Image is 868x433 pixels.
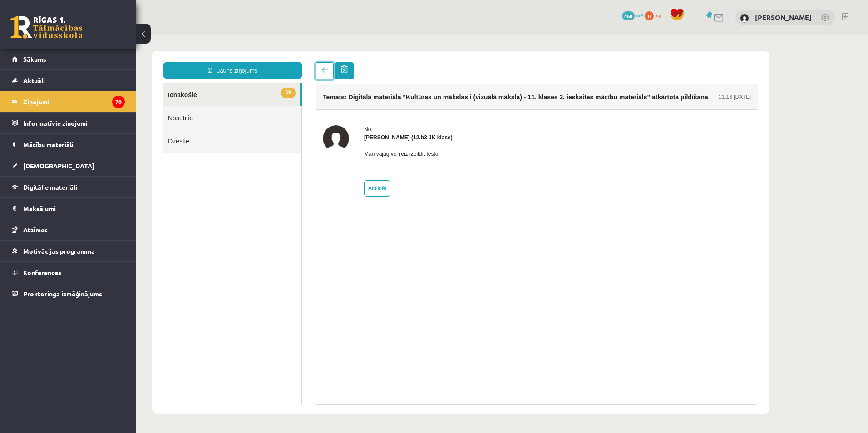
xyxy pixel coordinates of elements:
[112,96,125,108] i: 70
[23,268,61,276] span: Konferences
[12,177,125,197] a: Digitālie materiāli
[582,58,615,66] div: 11:16 [DATE]
[27,48,164,71] a: 69Ienākošie
[228,90,316,98] div: No:
[228,99,316,106] strong: [PERSON_NAME] (12.b3 JK klase)
[23,162,94,170] span: [DEMOGRAPHIC_DATA]
[12,198,125,219] a: Maksājumi
[12,134,125,155] a: Mācību materiāli
[622,11,643,19] a: 468 mP
[12,262,125,283] a: Konferences
[10,16,83,39] a: Rīgas 1. Tālmācības vidusskola
[145,53,159,63] span: 69
[755,13,812,22] a: [PERSON_NAME]
[12,70,125,91] a: Aktuāli
[740,14,749,23] img: Emīls Vite
[23,55,46,63] span: Sākums
[12,49,125,69] a: Sākums
[23,113,125,133] legend: Informatīvie ziņojumi
[12,91,125,112] a: Ziņojumi70
[645,11,654,20] span: 0
[12,113,125,133] a: Informatīvie ziņojumi
[23,290,102,298] span: Proktoringa izmēģinājums
[622,11,635,20] span: 468
[23,183,77,191] span: Digitālie materiāli
[23,76,45,84] span: Aktuāli
[27,27,166,44] a: Jauns ziņojums
[23,198,125,219] legend: Maksājumi
[27,71,165,94] a: Nosūtītie
[27,94,165,118] a: Dzēstie
[23,91,125,112] legend: Ziņojumi
[12,219,125,240] a: Atzīmes
[187,90,213,117] img: Jekaterina Savostjanova
[187,59,572,66] h4: Temats: Digitālā materiāla "Kultūras un mākslas i (vizuālā māksla) - 11. klases 2. ieskaites mācī...
[655,11,661,19] span: xp
[228,115,316,123] p: Man vajag vel reiz izpildīt testu
[23,226,48,234] span: Atzīmes
[23,247,95,255] span: Motivācijas programma
[12,283,125,304] a: Proktoringa izmēģinājums
[228,145,254,162] a: Atbildēt
[23,140,74,148] span: Mācību materiāli
[12,241,125,261] a: Motivācijas programma
[12,155,125,176] a: [DEMOGRAPHIC_DATA]
[645,11,666,19] a: 0 xp
[636,11,643,19] span: mP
